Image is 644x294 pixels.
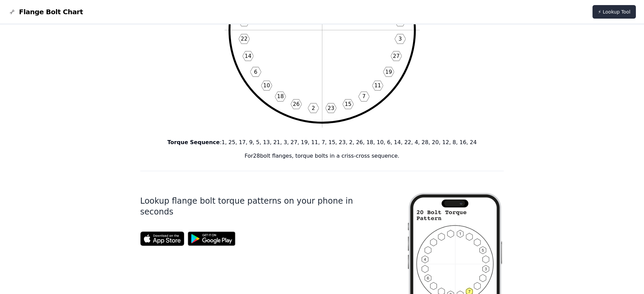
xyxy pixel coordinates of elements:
img: Flange Bolt Chart Logo [8,8,16,16]
img: App Store badge for the Flange Bolt Chart app [140,231,184,246]
text: 19 [385,69,392,75]
p: For 28 bolt flanges, torque bolts in a criss-cross sequence. [140,152,504,160]
h1: Lookup flange bolt torque patterns on your phone in seconds [140,196,385,217]
p: : 1, 25, 17, 9, 5, 13, 21, 3, 27, 19, 11, 7, 15, 23, 2, 26, 18, 10, 6, 14, 22, 4, 28, 20, 12, 8, ... [140,138,504,146]
text: 27 [393,53,399,59]
text: 3 [398,36,402,42]
b: Torque Sequence [167,139,220,145]
text: 7 [362,93,366,99]
text: 11 [374,82,381,89]
text: 21 [397,18,403,24]
text: 26 [293,101,299,107]
text: 14 [245,53,251,59]
text: 23 [327,105,334,111]
text: 15 [345,101,351,107]
text: 2 [312,105,315,111]
text: 4 [242,18,246,24]
text: 22 [241,36,247,42]
a: Flange Bolt Chart LogoFlange Bolt Chart [8,7,83,17]
text: 18 [277,93,284,99]
text: 10 [263,82,270,89]
img: Get it on Google Play [184,228,239,249]
span: Flange Bolt Chart [19,7,83,17]
a: ⚡ Lookup Tool [593,5,636,19]
text: 6 [254,69,257,75]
